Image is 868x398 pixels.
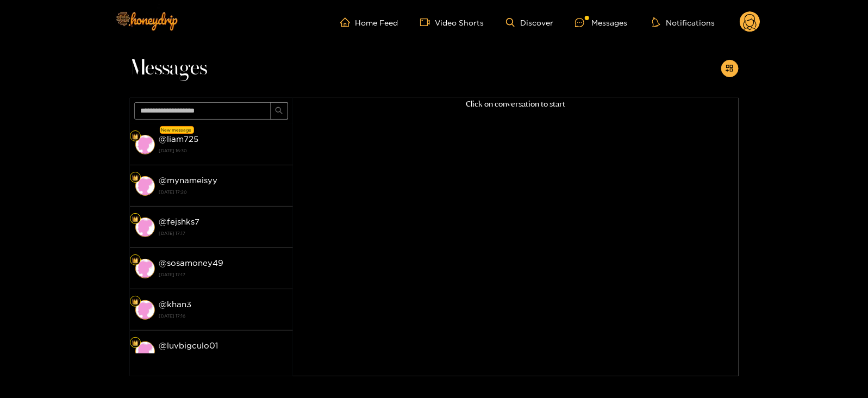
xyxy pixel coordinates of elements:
[340,17,398,27] a: Home Feed
[159,311,288,321] strong: [DATE] 17:16
[132,175,139,181] img: Fan Level
[506,18,553,27] a: Discover
[132,216,139,222] img: Fan Level
[135,300,155,320] img: conversation
[159,352,288,362] strong: [DATE] 17:16
[159,217,200,226] strong: @ fejshks7
[293,98,739,110] p: Click on conversation to start
[420,17,435,27] span: video-camera
[159,228,288,238] strong: [DATE] 17:17
[135,217,155,237] img: conversation
[135,135,155,154] img: conversation
[135,176,155,196] img: conversation
[132,340,139,346] img: Fan Level
[159,187,288,197] strong: [DATE] 17:20
[159,341,218,350] strong: @ luvbigculo01
[649,17,718,28] button: Notifications
[135,259,155,278] img: conversation
[420,17,484,27] a: Video Shorts
[159,300,192,309] strong: @ khan3
[271,102,288,120] button: search
[160,126,194,134] div: New message
[132,257,139,264] img: Fan Level
[340,17,355,27] span: home
[575,16,627,29] div: Messages
[726,64,734,73] span: appstore-add
[132,298,139,305] img: Fan Level
[721,60,739,77] button: appstore-add
[132,133,139,140] img: Fan Level
[159,258,224,268] strong: @ sosamoney49
[159,176,218,185] strong: @ mynameisyy
[275,107,283,116] span: search
[130,55,208,82] span: Messages
[159,270,288,279] strong: [DATE] 17:17
[159,146,288,156] strong: [DATE] 16:30
[159,134,199,144] strong: @ liam725
[135,341,155,361] img: conversation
